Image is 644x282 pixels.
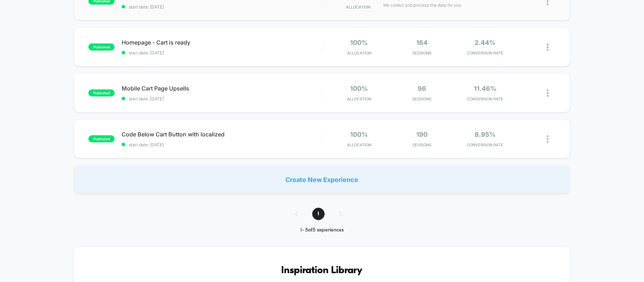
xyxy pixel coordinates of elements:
[474,85,497,92] span: 11.46%
[456,51,515,55] span: CONVERSION RATE
[350,85,368,92] span: 100%
[347,96,371,101] span: Allocation
[547,43,549,51] img: close
[417,39,428,46] span: 164
[122,50,321,55] span: start date: [DATE]
[475,39,495,46] span: 2.44%
[228,171,244,179] div: Current time
[312,208,325,220] span: 1
[417,131,428,138] span: 190
[88,135,115,142] span: published
[456,142,515,147] span: CONVERSION RATE
[122,131,321,138] span: Code Below Cart Button with localized
[350,131,368,138] span: 100%
[347,142,371,147] span: Allocation
[547,89,549,97] img: close
[245,171,264,179] div: Duration
[74,165,570,194] div: Create New Experience
[122,142,321,147] span: start date: [DATE]
[122,39,321,46] span: Homepage - Cart is ready
[88,43,115,51] span: published
[88,89,115,96] span: published
[5,160,325,167] input: Seek
[475,131,495,138] span: 8.95%
[4,170,15,181] button: Play, NEW DEMO 2025-VEED.mp4
[95,265,549,276] h3: Inspiration Library
[278,172,299,179] input: Volume
[547,135,549,143] img: close
[392,51,452,55] span: Sessions
[383,2,461,8] span: We collect and process the data for you
[418,85,427,92] span: 96
[456,96,515,101] span: CONVERSION RATE
[156,84,173,101] button: Play, NEW DEMO 2025-VEED.mp4
[346,5,370,10] span: Allocation
[350,39,368,46] span: 100%
[288,227,356,233] div: 1 - 5 of 5 experiences
[392,96,452,101] span: Sessions
[392,142,452,147] span: Sessions
[122,4,321,10] span: start date: [DATE]
[347,51,371,55] span: Allocation
[122,85,321,92] span: Mobile Cart Page Upsells
[122,96,321,101] span: start date: [DATE]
